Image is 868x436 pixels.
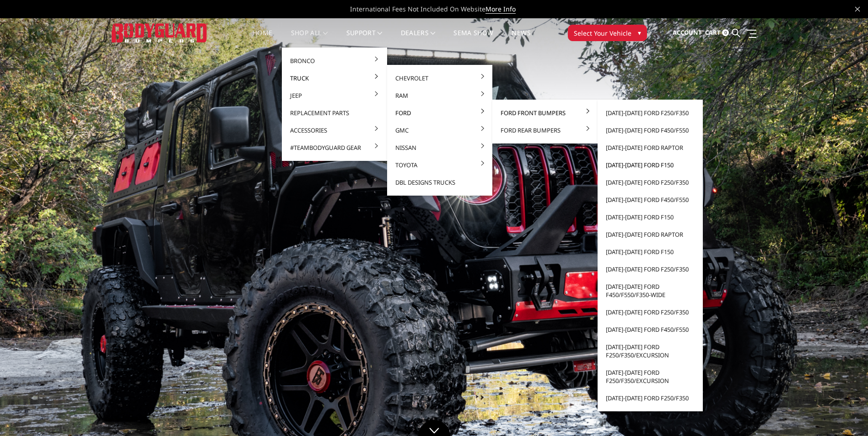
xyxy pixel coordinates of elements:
a: Jeep [286,87,383,104]
a: [DATE]-[DATE] Ford F250/F350/Excursion [601,338,699,364]
button: 1 of 5 [826,228,835,242]
a: shop all [291,30,328,48]
button: Select Your Vehicle [568,25,647,41]
a: [DATE]-[DATE] Ford F250/F350 [601,303,699,321]
a: [DATE]-[DATE] Ford F450/F550 [601,321,699,338]
button: 4 of 5 [826,271,835,286]
span: ▾ [638,28,641,37]
a: News [512,30,530,48]
a: [DATE]-[DATE] Ford F450/F550 [601,191,699,208]
a: Ford Front Bumpers [496,104,594,122]
a: Ford Rear Bumpers [496,122,594,139]
a: Account [673,21,702,45]
a: [DATE]-[DATE] Ford F250/F350 [601,174,699,191]
a: [DATE]-[DATE] Ford Raptor [601,139,699,156]
a: Truck [286,69,383,87]
a: #TeamBodyguard Gear [286,139,383,156]
a: Bronco [286,52,383,69]
a: Click to Down [418,420,450,436]
a: DBL Designs Trucks [391,174,489,191]
a: More Info [485,5,516,14]
a: Cart 0 [705,21,729,45]
a: Ford [391,104,489,122]
a: [DATE]-[DATE] Ford F150 [601,243,699,261]
a: [DATE]-[DATE] Ford F150 [601,156,699,174]
a: [DATE]-[DATE] Ford Raptor [601,226,699,243]
span: 0 [722,29,729,36]
button: 5 of 5 [826,286,835,301]
a: Nissan [391,139,489,156]
a: GMC [391,122,489,139]
button: 3 of 5 [826,257,835,271]
a: [DATE]-[DATE] Ford F150 [601,208,699,226]
a: [DATE]-[DATE] Ford F250/F350 [601,104,699,122]
a: Replacement Parts [286,104,383,122]
a: [DATE]-[DATE] Ford F250/F350 [601,261,699,278]
span: Account [673,28,702,37]
a: SEMA Show [453,30,493,48]
a: Toyota [391,156,489,174]
a: [DATE]-[DATE] Ford F250/F350/Excursion [601,364,699,389]
a: [DATE]-[DATE] Ford F250/F350 [601,389,699,407]
button: 2 of 5 [826,242,835,257]
a: [DATE]-[DATE] Ford F450/F550/F350-wide [601,278,699,303]
a: Ram [391,87,489,104]
a: Chevrolet [391,69,489,87]
a: Home [253,30,272,48]
img: BODYGUARD BUMPERS [112,23,208,42]
a: Dealers [401,30,436,48]
span: Cart [705,28,721,37]
a: Support [346,30,383,48]
a: [DATE]-[DATE] Ford F450/F550 [601,122,699,139]
a: Accessories [286,122,383,139]
span: Select Your Vehicle [574,28,631,38]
